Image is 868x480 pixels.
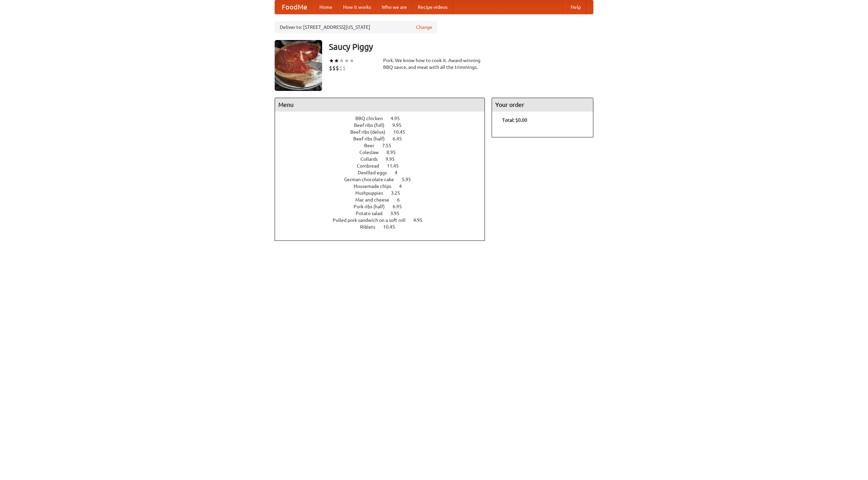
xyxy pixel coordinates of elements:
span: Potato salad [356,211,389,216]
li: $ [332,64,336,72]
li: ★ [339,57,344,64]
span: Beer [364,143,381,148]
a: Beef ribs (half) 6.45 [353,136,414,141]
a: FoodMe [275,0,314,14]
li: $ [336,64,339,72]
a: Beer 7.55 [364,143,404,148]
span: Mac and cheese [355,197,396,203]
a: Potato salad 3.95 [356,211,412,216]
a: Housemade chips 4 [354,184,414,189]
span: Beef ribs (half) [353,136,392,141]
h4: Menu [275,98,485,112]
a: Who we are [376,0,412,14]
a: Home [314,0,338,14]
span: 4 [395,170,404,175]
li: ★ [344,57,349,64]
a: Recipe videos [412,0,453,14]
a: Coleslaw 8.95 [359,150,408,155]
li: $ [342,64,346,72]
a: Cornbread 11.45 [357,163,411,169]
span: German chocolate cake [344,177,401,182]
span: 6.95 [393,204,409,209]
a: Devilled eggs 4 [358,170,410,175]
a: Change [416,24,432,31]
a: Beef ribs (full) 9.95 [354,122,414,128]
span: 6 [397,197,407,203]
span: 8.95 [387,150,402,155]
span: Cornbread [357,163,386,169]
li: ★ [349,57,354,64]
span: 4.95 [413,217,429,223]
span: 3.25 [391,190,407,196]
div: Pork. We know how to cook it. Award-winning BBQ sauce, and meat with all the trimmings. [383,57,485,71]
a: Help [565,0,586,14]
li: $ [339,64,342,72]
span: Devilled eggs [358,170,394,175]
li: ★ [329,57,334,64]
span: Hushpuppies [355,190,390,196]
span: Riblets [360,224,382,230]
a: Beef ribs (delux) 10.45 [350,129,418,135]
a: Mac and cheese 6 [355,197,412,203]
span: 7.55 [382,143,398,148]
h3: Saucy Piggy [329,40,593,54]
span: 10.45 [383,224,402,230]
span: 10.45 [393,129,412,135]
span: Collards [360,156,384,162]
span: 4.95 [391,116,407,121]
a: Pulled pork sandwich on a soft roll 4.95 [333,217,435,223]
span: Coleslaw [359,150,386,155]
li: ★ [334,57,339,64]
span: Pulled pork sandwich on a soft roll [333,217,412,223]
span: 5.95 [402,177,418,182]
span: BBQ chicken [355,116,390,121]
span: Pork ribs (half) [354,204,392,209]
span: 11.45 [387,163,406,169]
div: Deliver to: [STREET_ADDRESS][US_STATE] [275,21,437,33]
span: 9.95 [392,122,408,128]
img: angular.jpg [275,40,322,91]
a: Pork ribs (half) 6.95 [354,204,414,209]
span: Housemade chips [354,184,398,189]
span: Beef ribs (delux) [350,129,392,135]
span: 6.45 [393,136,409,141]
a: How it works [338,0,376,14]
a: Hushpuppies 3.25 [355,190,413,196]
span: 9.95 [386,156,401,162]
span: 4 [399,184,409,189]
b: Total: $0.00 [502,117,527,123]
li: $ [329,64,332,72]
a: German chocolate cake 5.95 [344,177,423,182]
a: BBQ chicken 4.95 [355,116,412,121]
span: 3.95 [390,211,406,216]
a: Collards 9.95 [360,156,407,162]
h4: Your order [492,98,593,112]
span: Beef ribs (full) [354,122,391,128]
a: Riblets 10.45 [360,224,408,230]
